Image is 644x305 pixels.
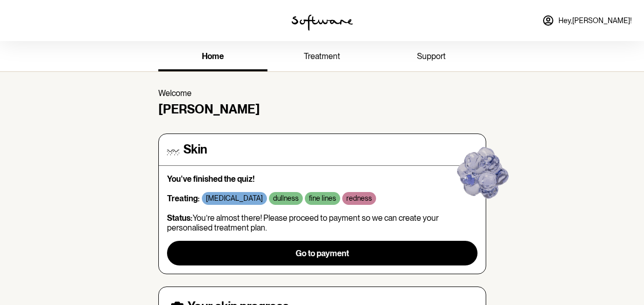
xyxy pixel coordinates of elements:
[202,51,224,61] span: home
[167,241,477,265] button: Go to payment
[449,142,515,207] img: blue-blob.0c8980bfe8cb31fd383e.gif
[167,213,193,223] strong: Status:
[167,213,477,233] p: You’re almost there! Please proceed to payment so we can create your personalised treatment plan.
[309,194,336,203] p: fine lines
[377,43,486,71] a: support
[267,43,377,71] a: treatment
[167,174,477,184] p: You've finished the quiz!
[158,43,267,71] a: home
[346,194,372,203] p: redness
[536,8,638,33] a: Hey,[PERSON_NAME]!
[292,14,353,31] img: software logo
[167,194,200,203] strong: Treating:
[158,88,486,98] p: Welcome
[158,102,486,117] h4: [PERSON_NAME]
[273,194,299,203] p: dullness
[417,51,446,61] span: support
[206,194,263,203] p: [MEDICAL_DATA]
[296,249,349,258] span: Go to payment
[558,16,632,25] span: Hey, [PERSON_NAME] !
[304,51,340,61] span: treatment
[183,142,207,157] h4: Skin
